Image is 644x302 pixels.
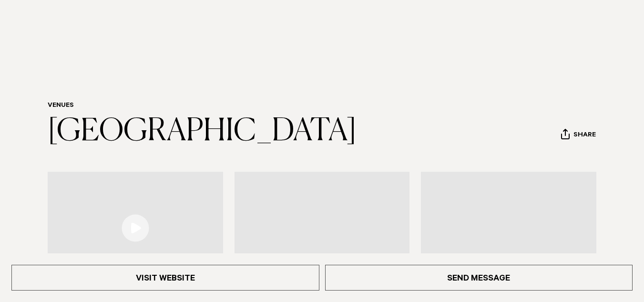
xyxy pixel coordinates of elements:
a: Send Message [325,265,633,291]
a: [GEOGRAPHIC_DATA] [48,116,357,147]
a: Visit Website [11,265,319,291]
span: Share [573,131,596,140]
button: Share [561,128,596,143]
a: Venues [48,102,74,110]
